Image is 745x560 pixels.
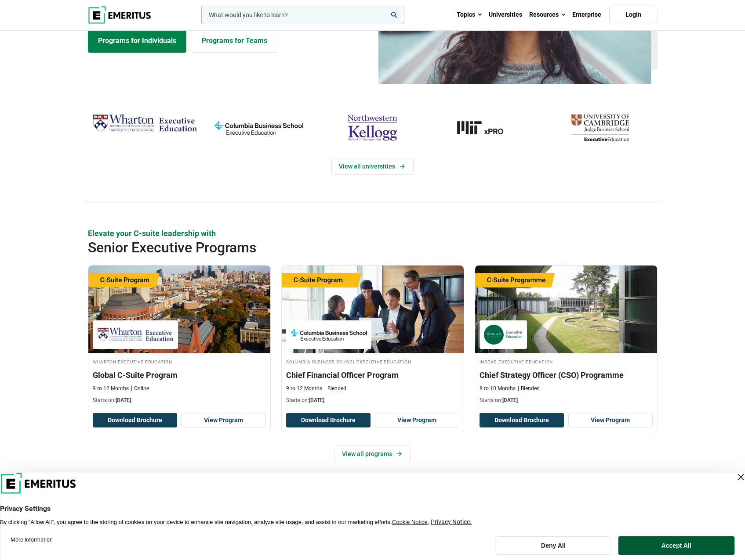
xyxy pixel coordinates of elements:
a: View Program [375,413,459,428]
a: View Program [568,413,653,428]
span: [DATE] [116,397,131,403]
a: Explore for Business [192,29,277,53]
p: 9 to 12 Months [286,385,322,392]
img: Wharton Executive Education [92,111,197,136]
input: woocommerce-product-search-field-0 [201,6,404,24]
h4: INSEAD Executive Education [480,358,653,365]
a: Finance Course by Columbia Business School Executive Education - September 29, 2025 Columbia Busi... [282,266,464,409]
h2: Senior Executive Programs [88,239,600,256]
img: Global C-Suite Program | Online Leadership Course [88,266,270,353]
img: Chief Financial Officer Program | Online Finance Course [282,266,464,353]
button: Download Brochure [93,413,177,428]
p: Starts on: [480,397,653,404]
button: Download Brochure [286,413,371,428]
a: Leadership Course by Wharton Executive Education - September 24, 2025 Wharton Executive Education... [88,266,270,409]
button: Download Brochure [480,413,564,428]
p: Online [131,385,149,392]
h4: Columbia Business School Executive Education [286,358,459,365]
a: Leadership Course by INSEAD Executive Education - October 14, 2025 INSEAD Executive Education INS... [475,266,657,409]
a: Login [609,6,658,24]
h4: Wharton Executive Education [93,358,266,365]
p: Starts on: [286,397,459,404]
a: View all programs [334,445,411,462]
span: [DATE] [309,397,324,403]
p: Blended [518,385,540,392]
p: Elevate your C-suite leadership with [88,228,658,239]
p: 8 to 10 Months [480,385,516,392]
img: columbia-business-school [206,111,311,145]
a: View Universities [331,158,414,175]
img: Wharton Executive Education [97,325,174,345]
img: Columbia Business School Executive Education [291,325,367,345]
h3: Chief Strategy Officer (CSO) Programme [480,370,653,381]
p: Starts on: [93,397,266,404]
a: View Program [182,413,266,428]
h3: Chief Financial Officer Program [286,370,459,381]
a: Explore Programs [88,29,186,53]
a: MIT-xPRO [434,111,539,145]
p: Blended [324,385,346,392]
h3: Global C-Suite Program [93,370,266,381]
img: cambridge-judge-business-school [548,111,653,145]
p: 9 to 12 Months [93,385,129,392]
img: Chief Strategy Officer (CSO) Programme | Online Leadership Course [475,266,657,353]
span: [DATE] [502,397,518,403]
img: INSEAD Executive Education [484,325,523,345]
img: MIT xPRO [434,111,539,145]
img: northwestern-kellogg [320,111,425,145]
